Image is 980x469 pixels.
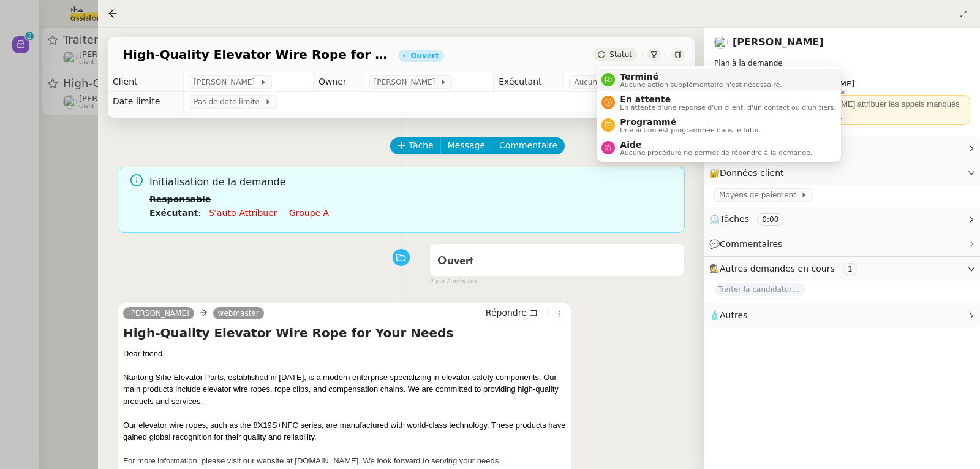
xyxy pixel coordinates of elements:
[149,174,675,191] span: Initialisation de la demande
[714,36,728,49] img: users%2FnSvcPnZyQ0RA1JfSOxSfyelNlJs1%2Favatar%2Fp1050537-640x427.jpg
[499,139,557,153] span: Commentaire
[719,98,965,122] div: ⚠️ En l'absence de [PERSON_NAME] attribuer les appels manqués et les e-mails à [PERSON_NAME].
[704,232,980,256] div: 💬Commentaires
[757,213,783,226] nz-tag: 0:00
[429,276,477,287] span: il y a 2 minutes
[620,82,782,88] span: Aucune action supplémentaire n'est nécessaire.
[620,150,812,156] span: Aucune procédure ne permet de répondre à la demande.
[704,207,980,231] div: ⏲️Tâches 0:00
[843,263,858,275] nz-tag: 1
[709,264,862,273] span: 🕵️
[620,140,812,150] span: Aide
[494,72,564,92] td: Exécutant
[313,72,364,92] td: Owner
[620,94,835,104] span: En attente
[720,168,784,178] span: Données client
[714,59,783,67] span: Plan à la demande
[149,208,198,218] b: Exécutant
[620,104,835,111] span: En attente d'une réponse d'un client, d'un contact ou d'un tiers.
[704,303,980,327] div: 🧴Autres
[709,166,789,180] span: 🔐
[620,117,761,127] span: Programmé
[720,310,747,320] span: Autres
[492,137,565,154] button: Commentaire
[609,50,632,59] span: Statut
[123,48,388,61] span: High-Quality Elevator Wire Rope for Your Needs
[198,208,201,218] span: :
[289,208,329,218] a: Groupe a
[714,283,806,296] span: Traiter la candidature de [PERSON_NAME]
[720,264,835,273] span: Autres demandes en cours
[704,161,980,185] div: 🔐Données client
[108,72,184,92] td: Client
[709,214,794,224] span: ⏲️
[440,137,492,154] button: Message
[209,208,277,218] a: S'auto-attribuer
[213,308,264,319] a: webmaster
[720,214,749,224] span: Tâches
[123,324,566,341] h4: High-Quality Elevator Wire Rope for Your Needs
[194,96,264,108] span: Pas de date limite
[709,310,747,320] span: 🧴
[194,76,259,88] span: [PERSON_NAME]
[149,194,211,204] b: Responsable
[123,308,194,319] a: [PERSON_NAME]
[574,76,641,88] span: Aucun exécutant
[481,306,542,319] button: Répondre
[409,139,434,153] span: Tâche
[437,256,473,267] span: Ouvert
[410,52,439,59] div: Ouvert
[733,36,824,48] a: [PERSON_NAME]
[374,76,440,88] span: [PERSON_NAME]
[709,239,788,249] span: 💬
[719,189,801,201] span: Moyens de paiement
[390,137,441,154] button: Tâche
[108,92,184,112] td: Date limite
[720,239,782,249] span: Commentaires
[704,257,980,281] div: 🕵️Autres demandes en cours 1
[620,127,761,134] span: Une action est programmée dans le futur.
[620,72,782,82] span: Terminé
[486,307,527,319] span: Répondre
[448,139,485,153] span: Message
[704,136,980,160] div: ⚙️Procédures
